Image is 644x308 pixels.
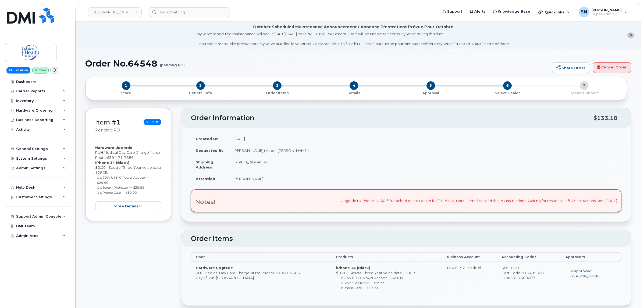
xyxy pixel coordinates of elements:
[97,185,144,189] small: 1 x Screen Protector — $29.99
[552,62,590,73] a: Share Order
[144,119,161,125] span: $119.98
[92,91,160,96] p: Store
[501,265,556,270] div: Site: 1121
[114,155,123,160] span: 471
[621,285,640,304] iframe: Messenger Launcher
[229,145,621,156] td: [PERSON_NAME] ( As per [PERSON_NAME])
[350,81,358,90] span: 4
[97,175,150,185] small: 1 x 20W USB-C Power Adapter — $29.99
[570,274,600,278] a: [PERSON_NAME]
[196,266,233,270] strong: Hardware Upgrade
[196,81,205,90] span: 2
[289,271,300,275] span: 7686
[441,262,496,296] td: 01506192 - SaskTel
[239,90,316,96] a: 3 Order Items
[338,286,378,290] small: 1 x Phone Case — $60.00
[95,145,132,150] strong: Hardware Upgrade
[593,62,631,73] a: Cancel Order
[191,252,331,262] th: User
[503,81,512,90] span: 6
[191,262,331,296] td: RUH Medical Day Care Charge Nurse Phone City of Use: [GEOGRAPHIC_DATA]
[338,281,385,285] small: 1 x Screen Protector — $29.99
[241,91,314,96] p: Order Items
[338,276,403,280] small: 1 x 20W USB-C Power Adapter — $29.99
[196,148,223,153] strong: Requested By
[196,160,213,169] strong: Shipping Address
[229,173,621,185] td: [PERSON_NAME]
[273,271,300,275] span: 639
[95,160,129,165] strong: iPhone 14 (Black)
[97,190,137,195] small: 1 x Phone Case — $60.00
[426,81,435,90] span: 5
[95,119,120,126] a: Item #1
[90,90,162,96] a: 1 Store
[392,90,469,96] a: 5 Approval
[471,91,543,96] p: Select Dealer
[501,275,556,280] div: Expense: 7600007
[191,114,593,122] h2: Order Information
[469,90,546,96] a: 6 Select Dealer
[191,235,621,243] h2: Order Items
[336,266,370,270] strong: iPhone 14 (Black)
[394,91,467,96] p: Approval
[85,59,549,68] h1: Order No.64548
[561,252,621,262] th: Approvers
[318,91,390,96] p: Details
[273,81,282,90] span: 3
[441,252,496,262] th: Business Account
[229,133,621,145] td: [DATE]
[331,252,441,262] th: Products
[627,32,634,38] button: close notification
[164,91,237,96] p: General Info
[196,137,219,141] strong: Created On
[197,31,510,46] div: MyServe scheduled maintenance will occur [DATE][DATE] 8:00 PM - 10:00 PM Eastern. Users will be u...
[162,90,239,96] a: 2 General Info
[574,269,592,273] span: approved
[191,189,621,212] div: Upgrade to iPhone 14 $0. ***Reached out to Dealer for [PERSON_NAME] email to send the PO Instruct...
[196,177,215,181] strong: Attention
[593,113,617,123] div: $133.18
[501,270,556,276] div: Cost Code: 713405500
[95,128,120,133] small: pending PO
[316,90,392,96] a: 4 Details
[95,201,161,211] button: more details
[331,262,441,296] td: $0.00 - Sasktel Three Year voice data 128GB
[123,155,134,160] span: 7686
[160,59,185,67] small: (pending PO)
[253,24,453,30] div: October Scheduled Maintenance Announcement / Annonce D'entretient Prévue Pour Octobre
[95,145,161,211] div: RUH Medical Day Care Charge Nurse Phone $0.00 - Sasktel Three Year voice data 128GB
[122,81,130,90] span: 1
[497,252,561,262] th: Accounting Codes
[280,271,289,275] span: 471
[195,199,216,205] h3: Notes!
[229,156,621,173] td: [STREET_ADDRESS]
[107,155,134,160] span: 639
